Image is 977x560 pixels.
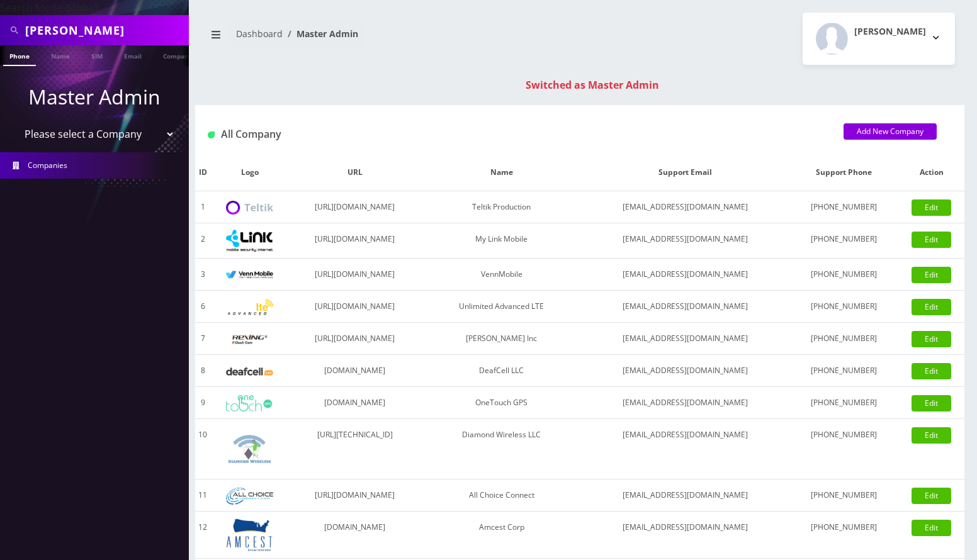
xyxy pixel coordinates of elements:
[226,425,273,473] img: Diamond Wireless LLC
[582,223,789,259] td: [EMAIL_ADDRESS][DOMAIN_NAME]
[912,199,951,216] a: Edit
[289,223,421,259] td: [URL][DOMAIN_NAME]
[582,387,789,419] td: [EMAIL_ADDRESS][DOMAIN_NAME]
[283,27,358,40] li: Master Admin
[195,323,210,355] td: 7
[789,223,899,259] td: [PHONE_NUMBER]
[226,367,273,376] img: DeafCell LLC
[582,259,789,291] td: [EMAIL_ADDRESS][DOMAIN_NAME]
[582,512,789,559] td: [EMAIL_ADDRESS][DOMAIN_NAME]
[208,132,215,138] img: All Company
[803,13,955,65] button: [PERSON_NAME]
[45,45,76,65] a: Name
[789,387,899,419] td: [PHONE_NUMBER]
[226,300,273,315] img: Unlimited Advanced LTE
[289,291,421,323] td: [URL][DOMAIN_NAME]
[226,518,273,552] img: Amcest Corp
[582,191,789,223] td: [EMAIL_ADDRESS][DOMAIN_NAME]
[421,512,582,559] td: Amcest Corp
[421,223,582,259] td: My Link Mobile
[195,419,210,479] td: 10
[226,395,273,412] img: OneTouch GPS
[195,479,210,512] td: 11
[582,323,789,355] td: [EMAIL_ADDRESS][DOMAIN_NAME]
[789,259,899,291] td: [PHONE_NUMBER]
[289,191,421,223] td: [URL][DOMAIN_NAME]
[195,512,210,559] td: 12
[899,154,964,191] th: Action
[289,323,421,355] td: [URL][DOMAIN_NAME]
[226,201,273,215] img: Teltik Production
[3,45,36,66] a: Phone
[582,355,789,387] td: [EMAIL_ADDRESS][DOMAIN_NAME]
[854,26,926,37] h2: [PERSON_NAME]
[912,331,951,347] a: Edit
[912,395,951,412] a: Edit
[844,123,937,140] a: Add New Company
[195,291,210,323] td: 6
[289,419,421,479] td: [URL][TECHNICAL_ID]
[289,355,421,387] td: [DOMAIN_NAME]
[205,21,570,57] nav: breadcrumb
[789,154,899,191] th: Support Phone
[226,230,273,252] img: My Link Mobile
[912,232,951,248] a: Edit
[582,154,789,191] th: Support Email
[289,387,421,419] td: [DOMAIN_NAME]
[236,28,283,40] a: Dashboard
[226,271,273,279] img: VennMobile
[789,323,899,355] td: [PHONE_NUMBER]
[195,355,210,387] td: 8
[195,191,210,223] td: 1
[65,1,98,14] strong: Global
[208,128,825,140] h1: All Company
[195,387,210,419] td: 9
[421,479,582,512] td: All Choice Connect
[912,363,951,379] a: Edit
[421,323,582,355] td: [PERSON_NAME] Inc
[210,154,288,191] th: Logo
[582,479,789,512] td: [EMAIL_ADDRESS][DOMAIN_NAME]
[912,488,951,504] a: Edit
[912,299,951,315] a: Edit
[118,45,148,65] a: Email
[421,191,582,223] td: Teltik Production
[421,419,582,479] td: Diamond Wireless LLC
[28,160,67,171] span: Companies
[289,154,421,191] th: URL
[195,154,210,191] th: ID
[421,259,582,291] td: VennMobile
[289,512,421,559] td: [DOMAIN_NAME]
[421,387,582,419] td: OneTouch GPS
[789,419,899,479] td: [PHONE_NUMBER]
[912,427,951,444] a: Edit
[912,520,951,536] a: Edit
[421,355,582,387] td: DeafCell LLC
[789,479,899,512] td: [PHONE_NUMBER]
[582,291,789,323] td: [EMAIL_ADDRESS][DOMAIN_NAME]
[226,333,273,345] img: Rexing Inc
[421,154,582,191] th: Name
[157,45,199,65] a: Company
[195,223,210,259] td: 2
[912,267,951,283] a: Edit
[85,45,109,65] a: SIM
[289,259,421,291] td: [URL][DOMAIN_NAME]
[289,479,421,512] td: [URL][DOMAIN_NAME]
[421,291,582,323] td: Unlimited Advanced LTE
[208,77,977,92] div: Switched as Master Admin
[195,259,210,291] td: 3
[25,18,186,42] input: Search All Companies
[789,191,899,223] td: [PHONE_NUMBER]
[789,512,899,559] td: [PHONE_NUMBER]
[789,291,899,323] td: [PHONE_NUMBER]
[789,355,899,387] td: [PHONE_NUMBER]
[226,488,273,505] img: All Choice Connect
[582,419,789,479] td: [EMAIL_ADDRESS][DOMAIN_NAME]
